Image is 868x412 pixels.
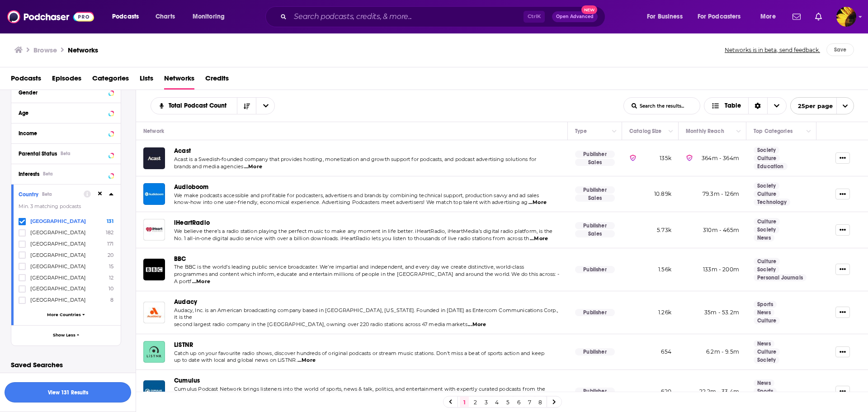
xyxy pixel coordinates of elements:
a: 6 [514,397,523,407]
button: Networks is in beta, send feedback. [722,43,823,56]
span: Acast [174,147,191,155]
a: News [754,340,774,347]
span: programmes and content which inform, educate and entertain millions of people in the [GEOGRAPHIC_... [174,271,559,284]
a: Sports [754,301,777,308]
button: CountryBeta [19,188,84,199]
a: 3 [481,397,491,407]
p: Publisher [575,388,615,395]
button: open menu [151,103,237,109]
span: 10.89k [654,190,671,197]
img: Audioboom [143,183,165,205]
p: Publisher [575,222,615,229]
span: 182 [106,229,113,236]
button: Show More Button [835,307,850,317]
a: Audioboom [174,183,209,191]
p: 310m - 465m [686,226,739,234]
a: 8 [536,397,545,407]
button: Show More Button [835,386,850,397]
span: [GEOGRAPHIC_DATA] [30,297,86,303]
span: iHeartRadio [174,219,210,227]
span: ...More [192,278,210,285]
span: We make podcasts accessible and profitable for podcasters, advertisers and brands by combining te... [174,192,539,199]
a: Society [754,266,779,273]
img: Cumulus [143,380,165,402]
a: Personal Journals [754,274,807,281]
span: Episodes [52,71,81,90]
button: Gender [19,86,113,98]
button: Show profile menu [836,7,856,27]
span: For Business [647,10,683,23]
span: 15 [109,263,113,270]
span: Show Less [53,333,75,338]
button: open menu [790,97,854,114]
span: ...More [244,163,262,170]
a: 7 [525,397,534,407]
button: InterestsBeta [19,168,113,179]
span: No. 1 all-in-one digital audio service with over a billion downloads. iHeartRadio lets you listen... [174,235,529,242]
span: BBC [174,255,186,263]
span: know-how into one user-friendly, economical experience. Advertising Podcasters meet advertisers! ... [174,199,528,205]
span: [GEOGRAPHIC_DATA] [30,229,86,236]
img: LiSTNR [143,341,165,363]
a: Charts [150,9,180,24]
div: Sort Direction [748,98,767,114]
span: 10 [108,285,113,292]
p: Sales [575,159,615,166]
span: [GEOGRAPHIC_DATA] [30,241,86,247]
p: Publisher [575,186,615,194]
img: Acast [143,147,165,169]
div: Beta [61,151,71,156]
img: iHeartRadio [143,219,165,241]
p: 364m - 364m [693,154,739,162]
button: Save [826,43,854,56]
span: [GEOGRAPHIC_DATA] [30,252,86,258]
a: Networks [68,46,98,54]
span: 135k [660,155,671,161]
img: verified Badge [686,154,693,161]
p: Sales [575,194,615,202]
span: More [760,10,776,23]
a: Technology [754,199,790,206]
span: Interests [19,171,39,177]
a: Networks [164,71,194,90]
a: News [754,309,774,316]
span: 171 [107,241,113,247]
span: up to date with local and global news on LiSTNR. [174,357,297,363]
span: 1.26k [658,309,671,316]
span: Logged in as ARMSquadcast [836,7,856,27]
p: Publisher [575,266,615,273]
a: LiSTNR [174,341,193,349]
div: Search podcasts, credits, & more... [274,6,614,27]
a: Society [754,182,779,189]
span: [GEOGRAPHIC_DATA] [30,218,86,224]
p: 6.2m - 9.5m [686,348,739,355]
button: open menu [641,9,694,24]
a: Sports [754,388,777,395]
span: 620 [661,388,671,395]
span: More Countries [47,312,81,317]
a: BBC [143,259,165,280]
a: Culture [754,348,780,355]
span: 131 [107,218,113,224]
div: Monthly Reach [686,126,724,137]
a: Audacy [143,302,165,323]
p: 22.2m - 33.4m [686,388,739,395]
div: Type [575,126,588,137]
button: Column Actions [733,126,744,137]
button: Choose View [704,97,787,114]
a: Categories [92,71,129,90]
span: second largest radio company in the [GEOGRAPHIC_DATA], owning over 220 radio stations across 47 m... [174,321,467,327]
span: Table [725,103,741,109]
span: ...More [468,321,486,328]
a: Podchaser - Follow, Share and Rate Podcasts [7,8,94,25]
a: Credits [205,71,229,90]
span: Cumulus Podcast Network brings listeners into the world of sports, news & talk, politics, and ent... [174,386,545,392]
